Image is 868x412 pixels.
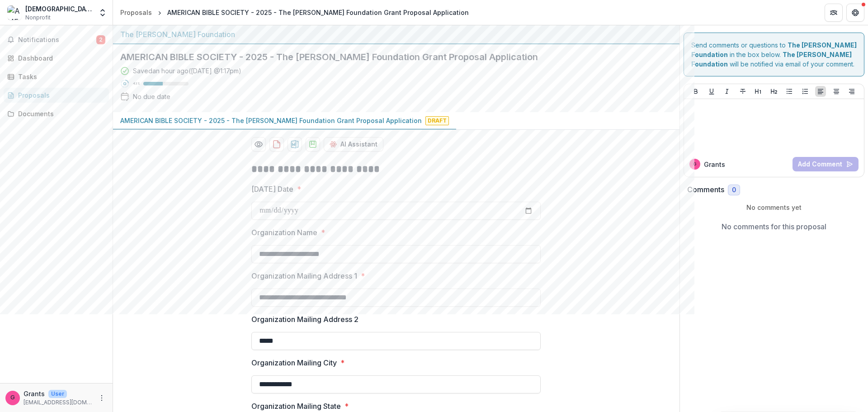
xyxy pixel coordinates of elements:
button: Notifications2 [4,33,109,47]
div: [DEMOGRAPHIC_DATA] [25,4,93,14]
span: Nonprofit [25,14,51,22]
button: Italicize [722,86,732,97]
a: Proposals [4,88,109,103]
a: Tasks [4,69,109,84]
button: Preview 86406f62-6261-4918-9357-182e28da8f5f-0.pdf [251,137,266,152]
p: Organization Mailing Address 1 [251,270,357,281]
div: AMERICAN BIBLE SOCIETY - 2025 - The [PERSON_NAME] Foundation Grant Proposal Application [167,8,469,17]
button: Align Center [831,86,842,97]
div: Dashboard [18,53,102,63]
button: Heading 1 [753,86,764,97]
div: Grants [10,395,15,401]
button: download-proposal [269,137,284,152]
div: No due date [133,92,170,101]
button: Get Help [846,4,864,22]
p: No comments yet [687,203,861,212]
p: [EMAIL_ADDRESS][DOMAIN_NAME] [24,398,93,407]
div: Saved an hour ago ( [DATE] @ 1:17pm ) [133,66,241,76]
div: Tasks [18,72,102,81]
p: Organization Mailing State [251,401,341,412]
a: Proposals [117,6,156,19]
p: Grants [24,389,45,398]
img: AMERICAN BIBLE SOCIETY [7,5,22,20]
button: Ordered List [800,86,811,97]
button: Heading 2 [769,86,779,97]
h2: AMERICAN BIBLE SOCIETY - 2025 - The [PERSON_NAME] Foundation Grant Proposal Application [120,52,658,62]
button: Bold [690,86,701,97]
div: Proposals [18,90,102,100]
p: Organization Mailing City [251,357,337,368]
p: Grants [704,160,725,169]
button: Partners [825,4,843,22]
a: Dashboard [4,51,109,66]
p: AMERICAN BIBLE SOCIETY - 2025 - The [PERSON_NAME] Foundation Grant Proposal Application [120,116,422,125]
div: Proposals [120,8,152,17]
div: Documents [18,109,102,118]
a: Documents [4,106,109,121]
button: Strike [737,86,748,97]
div: The [PERSON_NAME] Foundation [120,29,672,40]
button: Add Comment [793,157,859,171]
nav: breadcrumb [117,6,472,19]
div: Send comments or questions to in the box below. will be notified via email of your comment. [684,33,865,76]
span: Notifications [18,36,96,44]
button: Align Right [846,86,857,97]
button: Open entity switcher [96,4,109,22]
span: 0 [732,186,736,194]
span: Draft [425,116,449,125]
button: AI Assistant [324,137,383,152]
p: [DATE] Date [251,184,293,194]
p: Organization Mailing Address 2 [251,314,359,325]
p: User [48,390,67,398]
button: Underline [706,86,717,97]
p: 43 % [133,81,140,87]
span: 2 [96,35,105,44]
button: download-proposal [288,137,302,152]
p: Organization Name [251,227,317,238]
button: download-proposal [306,137,320,152]
button: Bullet List [784,86,795,97]
button: Align Left [815,86,826,97]
p: No comments for this proposal [722,221,826,232]
button: More [96,393,107,403]
h2: Comments [687,185,724,194]
div: Grants [693,162,696,166]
